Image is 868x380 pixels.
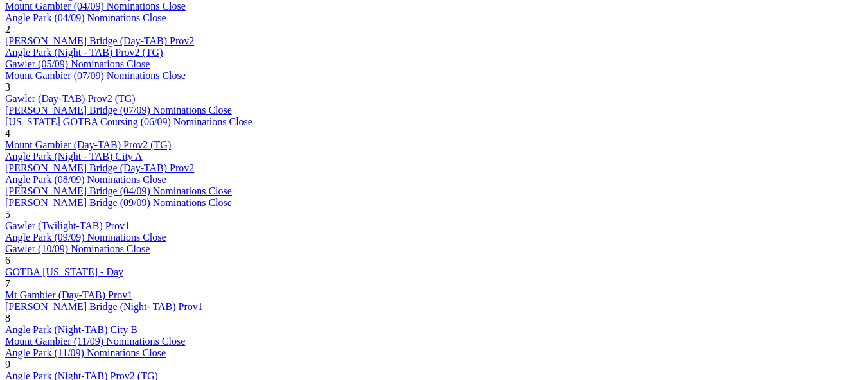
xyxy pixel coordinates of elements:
span: 8 [5,313,10,324]
a: [PERSON_NAME] Bridge (Day-TAB) Prov2 [5,35,194,46]
span: 5 [5,209,10,220]
span: 2 [5,24,10,35]
a: GOTBA [US_STATE] - Day [5,266,123,277]
a: Angle Park (08/09) Nominations Close [5,174,166,185]
a: Gawler (10/09) Nominations Close [5,243,150,254]
a: [US_STATE] GOTBA Coursing (06/09) Nominations Close [5,116,252,127]
a: Gawler (Day-TAB) Prov2 (TG) [5,93,136,104]
a: Angle Park (Night - TAB) Prov2 (TG) [5,47,163,58]
a: Angle Park (Night - TAB) City A [5,151,143,162]
a: Mt Gambier (Day-TAB) Prov1 [5,289,132,300]
span: 9 [5,359,10,370]
span: 7 [5,278,10,289]
a: Mount Gambier (04/09) Nominations Close [5,1,186,12]
a: Angle Park (09/09) Nominations Close [5,232,166,243]
span: 4 [5,128,10,139]
a: [PERSON_NAME] Bridge (09/09) Nominations Close [5,197,232,208]
a: [PERSON_NAME] Bridge (04/09) Nominations Close [5,186,232,196]
a: Angle Park (04/09) Nominations Close [5,12,166,23]
a: Gawler (05/09) Nominations Close [5,58,150,69]
a: Angle Park (Night-TAB) City B [5,324,137,335]
a: Gawler (Twilight-TAB) Prov1 [5,220,130,231]
a: Mount Gambier (07/09) Nominations Close [5,70,186,81]
span: 3 [5,82,10,92]
a: Angle Park (11/09) Nominations Close [5,347,166,358]
span: 6 [5,255,10,266]
a: Mount Gambier (11/09) Nominations Close [5,336,185,347]
a: [PERSON_NAME] Bridge (Day-TAB) Prov2 [5,162,194,173]
a: [PERSON_NAME] Bridge (07/09) Nominations Close [5,105,232,116]
a: [PERSON_NAME] Bridge (Night- TAB) Prov1 [5,301,203,312]
a: Mount Gambier (Day-TAB) Prov2 (TG) [5,139,171,150]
